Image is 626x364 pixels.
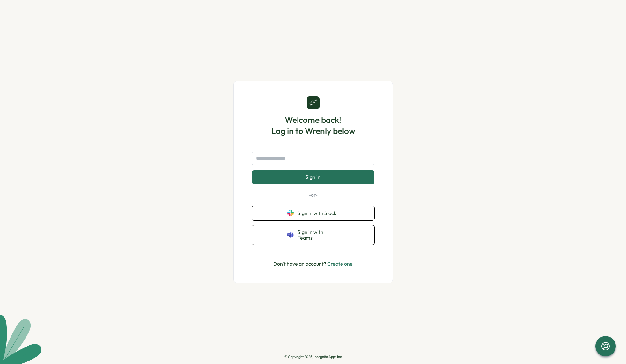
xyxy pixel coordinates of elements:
[273,260,353,268] p: Don't have an account?
[252,170,374,184] button: Sign in
[252,225,374,245] button: Sign in with Teams
[252,192,374,199] p: -or-
[284,355,342,359] p: © Copyright 2025, Incognito Apps Inc
[271,114,355,136] h1: Welcome back! Log in to Wrenly below
[298,229,339,241] span: Sign in with Teams
[327,261,353,267] a: Create one
[298,210,339,216] span: Sign in with Slack
[252,206,374,220] button: Sign in with Slack
[306,174,320,180] span: Sign in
